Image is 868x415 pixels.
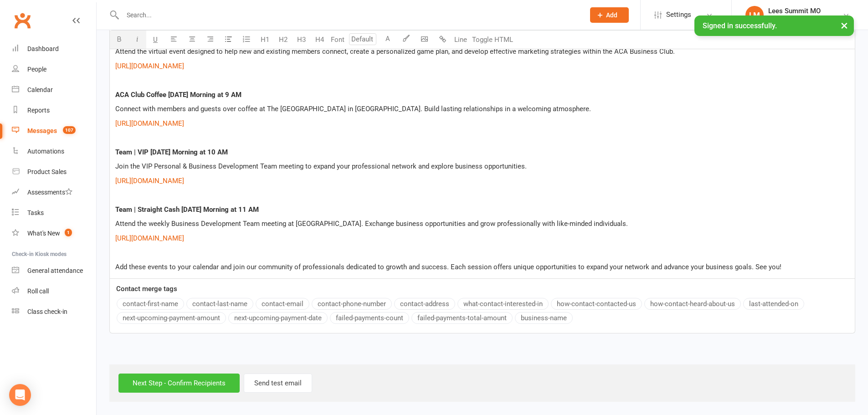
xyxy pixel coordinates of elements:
[12,302,96,322] a: Class kiosk mode
[120,9,578,21] input: Search...
[115,119,184,128] span: [URL][DOMAIN_NAME]
[27,86,53,93] div: Calendar
[379,31,397,49] button: A
[118,374,240,393] input: Next Step - Confirm Recipients
[12,261,96,281] a: General attendance kiosk mode
[115,177,184,185] span: [URL][DOMAIN_NAME]
[12,59,96,80] a: People
[394,298,455,310] button: contact-address
[836,15,853,35] button: ×
[115,91,241,99] span: ACA Club Coffee [DATE] Morning at 9 AM
[117,298,184,310] button: contact-first-name
[12,203,96,223] a: Tasks
[452,31,470,49] button: Line
[146,31,164,49] button: U
[768,7,821,15] div: Lees Summit MO
[117,312,226,324] button: next-upcoming-payment-amount
[745,6,764,24] div: LM
[115,220,628,228] span: Attend the weekly Business Development Team meeting at [GEOGRAPHIC_DATA]. Exchange business oppor...
[27,66,46,73] div: People
[27,189,72,196] div: Assessments
[244,374,312,393] button: Send test email
[12,121,96,141] a: Messages 107
[115,205,259,214] span: Team | Straight Cash [DATE] Morning at 11 AM
[27,45,59,52] div: Dashboard
[27,127,57,134] div: Messages
[12,162,96,182] a: Product Sales
[768,15,821,23] div: ACA Network
[115,263,781,271] span: Add these events to your calendar and join our community of professionals dedicated to growth and...
[228,312,328,324] button: next-upcoming-payment-date
[590,7,629,23] button: Add
[256,298,309,310] button: contact-email
[12,141,96,162] a: Automations
[12,281,96,302] a: Roll call
[551,298,642,310] button: how-contact-contacted-us
[65,229,72,236] span: 1
[274,31,292,49] button: H2
[12,182,96,203] a: Assessments
[703,21,777,30] span: Signed in successfully.
[12,223,96,244] a: What's New1
[27,209,44,216] div: Tasks
[115,47,675,56] span: Attend the virtual event designed to help new and existing members connect, create a personalized...
[666,5,691,25] span: Settings
[457,298,549,310] button: what-contact-interested-in
[515,312,573,324] button: business-name
[12,100,96,121] a: Reports
[115,162,527,170] span: Join the VIP Personal & Business Development Team meeting to expand your professional network and...
[27,267,83,274] div: General attendance
[11,9,34,32] a: Clubworx
[292,31,310,49] button: H3
[330,312,409,324] button: failed-payments-count
[411,312,513,324] button: failed-payments-total-amount
[115,148,228,156] span: Team | VIP [DATE] Morning at 10 AM
[115,234,184,242] span: [URL][DOMAIN_NAME]
[606,11,617,19] span: Add
[27,168,67,175] div: Product Sales
[470,31,515,49] button: Toggle HTML
[115,105,591,113] span: Connect with members and guests over coffee at The [GEOGRAPHIC_DATA] in [GEOGRAPHIC_DATA]. Build ...
[256,31,274,49] button: H1
[310,31,329,49] button: H4
[12,39,96,59] a: Dashboard
[115,62,184,70] span: [URL][DOMAIN_NAME]
[9,384,31,406] div: Open Intercom Messenger
[27,230,60,237] div: What's New
[12,80,96,100] a: Calendar
[743,298,804,310] button: last-attended-on
[63,126,76,134] span: 107
[312,298,392,310] button: contact-phone-number
[27,287,49,295] div: Roll call
[186,298,253,310] button: contact-last-name
[27,308,67,315] div: Class check-in
[27,107,50,114] div: Reports
[329,31,347,49] button: Font
[27,148,64,155] div: Automations
[153,36,158,44] span: U
[644,298,741,310] button: how-contact-heard-about-us
[116,283,177,294] label: Contact merge tags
